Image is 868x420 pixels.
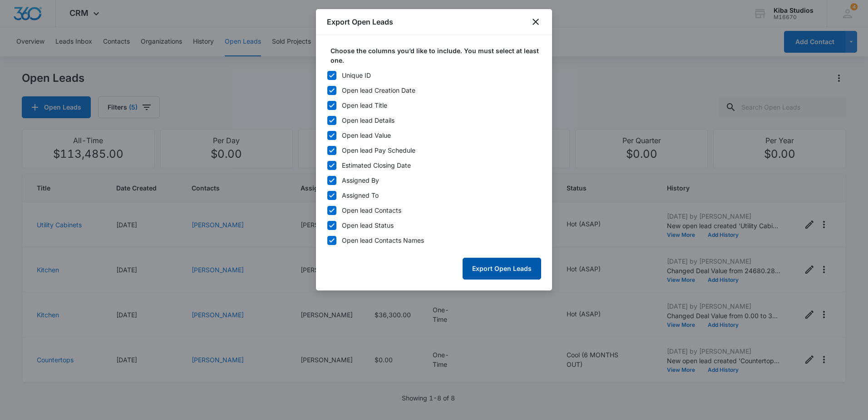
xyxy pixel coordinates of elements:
[342,115,395,125] div: Open lead Details
[463,258,541,280] button: Export Open Leads
[342,175,379,185] div: Assigned By
[342,100,387,110] div: Open lead Title
[327,16,393,27] h1: Export Open Leads
[342,205,401,215] div: Open lead Contacts
[530,16,541,27] button: close
[330,46,545,65] label: Choose the columns you’d like to include. You must select at least one.
[342,220,394,230] div: Open lead Status
[342,130,391,140] div: Open lead Value
[342,160,411,170] div: Estimated Closing Date
[342,235,424,245] div: Open lead Contacts Names
[342,145,415,155] div: Open lead Pay Schedule
[342,190,379,200] div: Assigned To
[342,70,371,80] div: Unique ID
[342,85,415,95] div: Open lead Creation Date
